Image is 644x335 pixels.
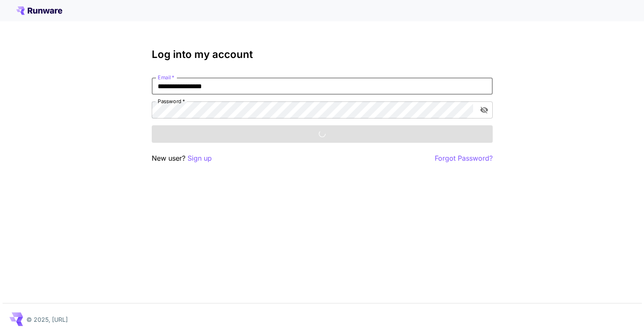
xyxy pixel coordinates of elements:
[158,74,174,81] label: Email
[158,98,185,105] label: Password
[188,153,212,164] button: Sign up
[26,315,68,324] p: © 2025, [URL]
[152,49,493,61] h3: Log into my account
[152,153,212,164] p: New user?
[477,102,492,118] button: toggle password visibility
[435,153,493,164] button: Forgot Password?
